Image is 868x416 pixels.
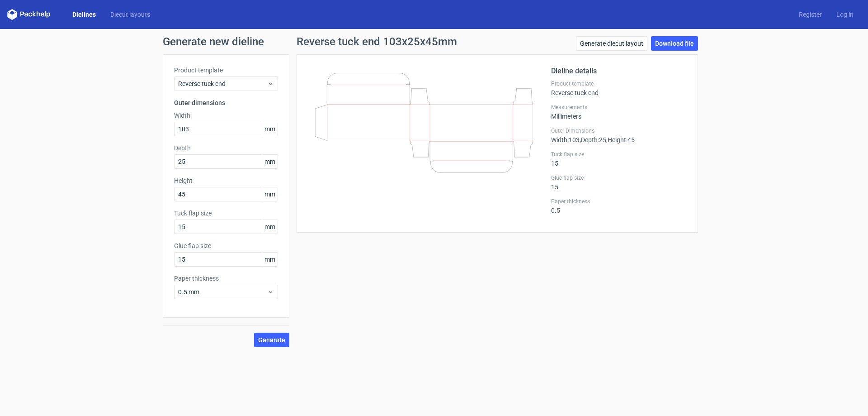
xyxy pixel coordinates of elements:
[297,36,457,47] h1: Reverse tuck end 103x25x45mm
[174,111,278,120] label: Width
[551,104,687,111] label: Measurements
[174,274,278,283] label: Paper thickness
[829,10,861,19] a: Log in
[551,127,687,134] label: Outer Dimensions
[163,36,705,47] h1: Generate new dieline
[551,151,687,158] label: Tuck flap size
[606,136,635,143] span: , Height : 45
[551,151,687,167] div: 15
[254,333,289,347] button: Generate
[551,198,687,214] div: 0.5
[551,104,687,120] div: Millimeters
[178,79,267,88] span: Reverse tuck end
[580,136,606,143] span: , Depth : 25
[551,66,687,77] h2: Dieline details
[103,10,157,19] a: Diecut layouts
[792,10,829,19] a: Register
[174,143,278,153] label: Depth
[262,122,278,136] span: mm
[174,209,278,218] label: Tuck flap size
[551,174,687,182] label: Glue flap size
[262,220,278,234] span: mm
[576,36,647,51] a: Generate diecut layout
[551,174,687,191] div: 15
[551,80,687,87] label: Product template
[651,36,698,51] a: Download file
[551,80,687,96] div: Reverse tuck end
[174,176,278,185] label: Height
[262,187,278,201] span: mm
[258,337,285,343] span: Generate
[65,10,103,19] a: Dielines
[262,253,278,266] span: mm
[262,155,278,168] span: mm
[551,198,687,205] label: Paper thickness
[174,98,278,107] h3: Outer dimensions
[174,241,278,250] label: Glue flap size
[178,287,267,296] span: 0.5 mm
[551,136,580,143] span: Width : 103
[174,66,278,75] label: Product template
